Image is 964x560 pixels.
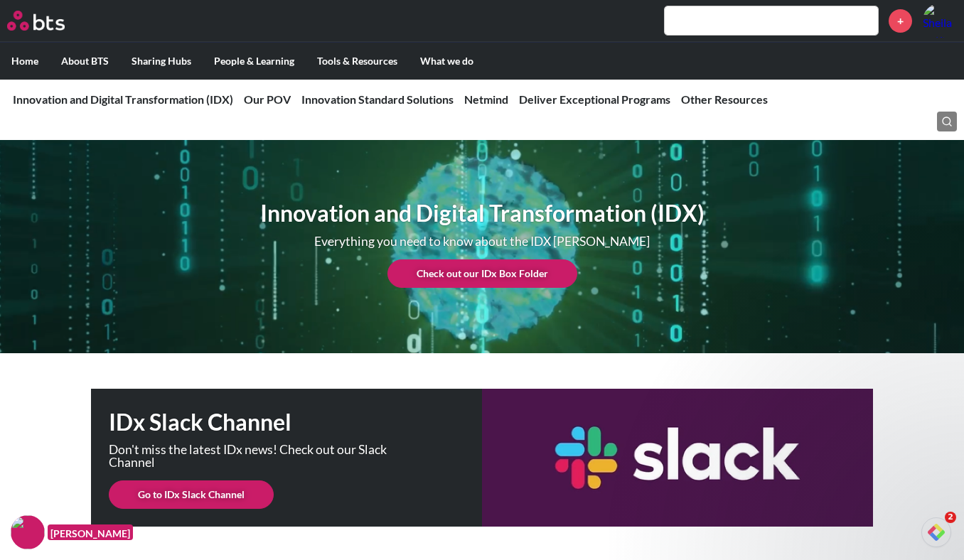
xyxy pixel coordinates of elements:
a: Other Resources [681,92,768,106]
a: Check out our IDx Box Folder [387,259,577,288]
img: F [11,515,45,549]
iframe: Intercom notifications message [680,256,964,522]
iframe: Intercom live chat [916,512,950,546]
p: Everything you need to know about the IDX [PERSON_NAME] [304,235,660,248]
img: BTS Logo [7,11,65,31]
a: Netmind [464,92,508,106]
label: Sharing Hubs [120,43,203,80]
a: + [889,9,912,33]
a: Our POV [244,92,291,106]
a: Innovation and Digital Transformation (IDX) [13,92,233,106]
label: About BTS [50,43,120,80]
label: People & Learning [203,43,306,80]
a: Deliver Exceptional Programs [519,92,670,106]
p: Don't miss the latest IDx news! Check out our Slack Channel [109,443,407,468]
a: Go home [7,11,91,31]
img: Sheila Boysen-Rotelli [923,4,957,38]
figcaption: [PERSON_NAME] [48,524,133,541]
a: Go to IDx Slack Channel [109,480,274,509]
span: 2 [945,512,956,523]
label: Tools & Resources [306,43,409,80]
label: What we do [409,43,485,80]
a: Profile [923,4,957,38]
h1: Innovation and Digital Transformation (IDX) [260,198,705,230]
h1: IDx Slack Channel [109,406,482,438]
a: Innovation Standard Solutions [301,92,454,106]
